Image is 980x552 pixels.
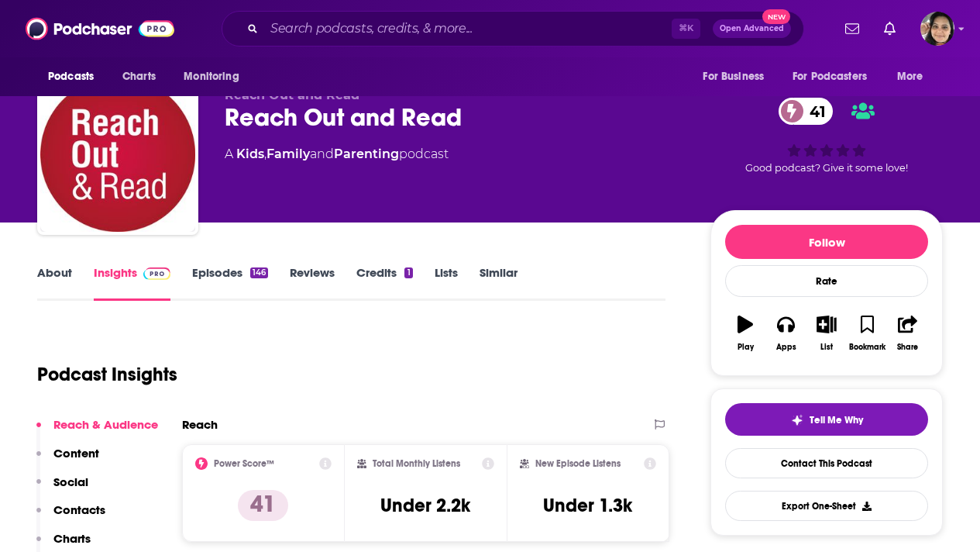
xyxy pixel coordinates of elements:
[794,98,834,125] span: 41
[182,417,218,432] h2: Reach
[37,62,114,91] button: open menu
[143,267,170,280] img: Podchaser Pro
[672,19,700,39] span: ⌘ K
[37,265,72,301] a: About
[37,363,177,386] h1: Podcast Insights
[53,502,105,517] p: Contacts
[849,343,885,352] div: Bookmark
[173,62,259,91] button: open menu
[36,502,105,531] button: Contacts
[122,66,156,88] span: Charts
[765,305,806,361] button: Apps
[725,305,765,361] button: Play
[112,62,165,91] a: Charts
[184,66,239,88] span: Monitoring
[725,225,928,259] button: Follow
[897,343,918,352] div: Share
[920,12,954,46] img: User Profile
[266,147,310,161] a: Family
[793,66,867,88] span: For Podcasters
[878,16,902,42] a: Show notifications dropdown
[222,11,804,47] div: Search podcasts, credits, & more...
[36,474,88,503] button: Social
[762,9,790,24] span: New
[192,265,268,301] a: Episodes146
[888,305,928,361] button: Share
[920,12,954,46] button: Show profile menu
[720,25,784,33] span: Open Advanced
[725,491,928,521] button: Export One-Sheet
[713,19,791,38] button: Open AdvancedNew
[53,474,88,489] p: Social
[725,265,928,297] div: Rate
[480,265,518,301] a: Similar
[543,494,632,517] h3: Under 1.3k
[264,16,672,41] input: Search podcasts, credits, & more...
[847,305,887,361] button: Bookmark
[264,147,266,161] span: ,
[334,147,399,161] a: Parenting
[725,403,928,436] button: tell me why sparkleTell Me Why
[53,531,91,546] p: Charts
[214,458,274,469] h2: Power Score™
[250,267,268,278] div: 146
[310,147,334,161] span: and
[703,66,764,88] span: For Business
[40,77,195,232] img: Reach Out and Read
[725,448,928,478] a: Contact This Podcast
[435,265,458,301] a: Lists
[53,417,158,432] p: Reach & Audience
[356,265,412,301] a: Credits1
[738,343,754,352] div: Play
[776,343,796,352] div: Apps
[380,494,470,517] h3: Under 2.2k
[236,147,264,161] a: Kids
[692,62,783,91] button: open menu
[373,458,460,469] h2: Total Monthly Listens
[290,265,335,301] a: Reviews
[26,14,174,43] img: Podchaser - Follow, Share and Rate Podcasts
[897,66,923,88] span: More
[920,12,954,46] span: Logged in as shelbyjanner
[791,414,803,426] img: tell me why sparkle
[710,88,943,184] div: 41Good podcast? Give it some love!
[36,417,158,446] button: Reach & Audience
[782,62,889,91] button: open menu
[238,490,288,521] p: 41
[810,414,863,426] span: Tell Me Why
[820,343,833,352] div: List
[94,265,170,301] a: InsightsPodchaser Pro
[53,446,99,461] p: Content
[225,145,449,164] div: A podcast
[36,446,99,474] button: Content
[839,16,865,42] a: Show notifications dropdown
[48,66,94,88] span: Podcasts
[404,267,412,278] div: 1
[779,98,834,125] a: 41
[535,458,621,469] h2: New Episode Listens
[745,162,908,174] span: Good podcast? Give it some love!
[886,62,943,91] button: open menu
[806,305,847,361] button: List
